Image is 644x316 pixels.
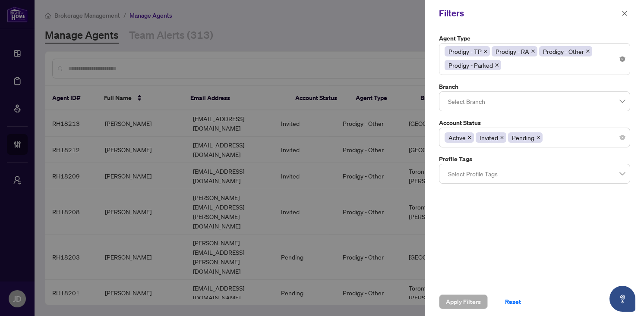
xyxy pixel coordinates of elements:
[483,49,488,53] span: close
[492,46,537,56] span: Prodigy - RA
[622,10,628,16] span: close
[439,34,630,43] label: Agent Type
[505,295,521,309] span: Reset
[495,63,499,67] span: close
[445,60,501,70] span: Prodigy - Parked
[500,135,504,140] span: close
[439,118,630,128] label: Account Status
[467,135,472,140] span: close
[445,46,490,56] span: Prodigy - TP
[498,294,528,309] button: Reset
[543,47,584,56] span: Prodigy - Other
[480,133,498,142] span: Invited
[448,60,493,70] span: Prodigy - Parked
[496,47,529,56] span: Prodigy - RA
[620,135,625,140] span: close-circle
[439,294,488,309] button: Apply Filters
[448,47,482,56] span: Prodigy - TP
[586,49,590,53] span: close
[439,7,619,20] div: Filters
[609,286,635,312] button: Open asap
[620,56,625,62] span: close-circle
[536,135,540,140] span: close
[448,133,466,142] span: Active
[539,46,592,56] span: Prodigy - Other
[508,132,543,143] span: Pending
[476,132,506,143] span: Invited
[439,82,630,91] label: Branch
[445,132,474,143] span: Active
[439,154,630,164] label: Profile Tags
[512,133,534,142] span: Pending
[531,49,535,53] span: close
